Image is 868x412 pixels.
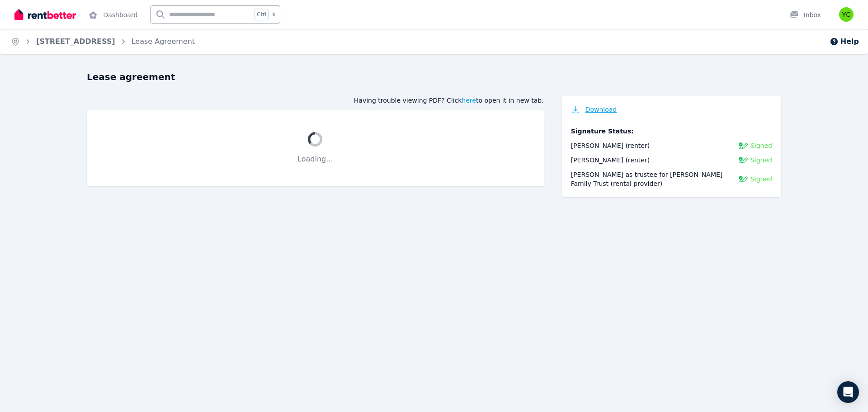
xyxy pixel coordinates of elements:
p: Loading... [108,154,522,165]
div: (rental provider) [571,170,733,188]
span: k [272,11,275,18]
div: Open Intercom Messenger [837,381,859,403]
h1: Lease agreement [87,71,781,83]
span: Download [585,105,617,114]
span: Signed [750,141,772,150]
span: [PERSON_NAME] [571,156,623,164]
img: Signed Lease [739,156,748,165]
span: Signed [750,156,772,165]
img: Yewon Cho [839,7,854,22]
span: Ctrl [255,9,269,20]
img: Signed Lease [739,175,748,184]
span: [PERSON_NAME] as trustee for [PERSON_NAME] Family Trust [571,171,723,187]
img: Signed Lease [739,141,748,150]
a: [STREET_ADDRESS] [36,37,115,46]
span: [PERSON_NAME] [571,142,623,149]
button: Help [830,36,859,47]
span: here [462,96,476,105]
img: RentBetter [14,8,76,21]
a: Lease Agreement [132,37,195,46]
div: (renter) [571,156,650,165]
div: Having trouble viewing PDF? Click to open it in new tab. [87,96,544,105]
div: (renter) [571,141,650,150]
p: Signature Status: [571,127,772,136]
span: Signed [750,175,772,184]
div: Inbox [789,10,821,19]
